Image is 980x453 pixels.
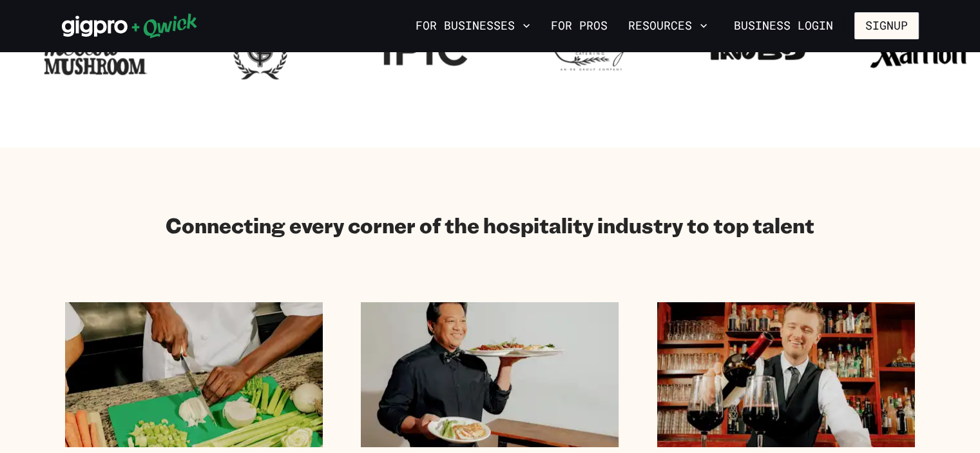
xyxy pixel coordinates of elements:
[854,12,919,39] button: Signup
[723,12,844,39] a: Business Login
[410,15,535,37] button: For Businesses
[623,15,713,37] button: Resources
[546,15,613,37] a: For Pros
[657,302,915,447] img: Hotel staff serving at bar
[361,302,619,447] img: Catering staff carrying dishes.
[65,302,323,447] img: Chef in kitchen
[166,212,814,238] h2: Connecting every corner of the hospitality industry to top talent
